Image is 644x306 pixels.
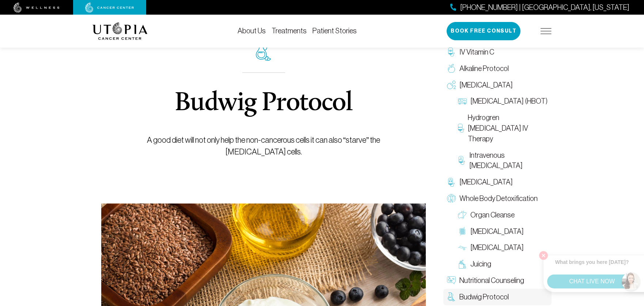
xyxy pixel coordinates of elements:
a: [MEDICAL_DATA] [443,77,552,93]
span: [MEDICAL_DATA] [470,226,524,237]
span: IV Vitamin C [459,47,494,57]
img: Lymphatic Massage [458,243,467,252]
a: Nutritional Counseling [443,272,552,289]
img: icon-hamburger [541,28,552,34]
span: Budwig Protocol [459,292,509,302]
span: [MEDICAL_DATA] [459,80,513,90]
a: About Us [238,27,266,35]
button: Book Free Consult [447,22,520,40]
img: wellness [14,3,60,13]
a: Budwig Protocol [443,289,552,305]
p: A good diet will not only help the non-cancerous cells it can also “starve” the [MEDICAL_DATA] ce... [118,134,409,158]
img: icon [256,42,271,61]
span: Intravenous [MEDICAL_DATA] [469,150,548,171]
img: Whole Body Detoxification [447,194,456,203]
a: Patient Stories [312,27,357,35]
img: Colon Therapy [458,227,467,236]
img: Nutritional Counseling [447,276,456,285]
span: [MEDICAL_DATA] (HBOT) [470,96,548,107]
a: [MEDICAL_DATA] [454,223,552,240]
img: IV Vitamin C [447,48,456,56]
a: Whole Body Detoxification [443,190,552,207]
img: Intravenous Ozone Therapy [458,156,466,165]
img: Budwig Protocol [447,292,456,301]
a: Treatments [272,27,307,35]
a: IV Vitamin C [443,44,552,60]
span: [PHONE_NUMBER] | [GEOGRAPHIC_DATA], [US_STATE] [460,2,629,13]
img: Juicing [458,260,467,269]
span: Organ Cleanse [470,210,515,220]
span: [MEDICAL_DATA] [470,242,524,253]
span: Hydrogren [MEDICAL_DATA] IV Therapy [468,112,548,144]
a: Juicing [454,256,552,272]
img: Organ Cleanse [458,210,467,219]
a: [PHONE_NUMBER] | [GEOGRAPHIC_DATA], [US_STATE] [450,2,629,13]
img: logo [92,22,148,40]
img: Chelation Therapy [447,178,456,187]
span: Juicing [470,259,491,269]
img: Hyperbaric Oxygen Therapy (HBOT) [458,97,467,106]
img: cancer center [85,3,134,13]
a: Alkaline Protocol [443,60,552,77]
span: Alkaline Protocol [459,63,509,74]
a: Hydrogren [MEDICAL_DATA] IV Therapy [454,109,552,147]
span: Nutritional Counseling [459,275,524,286]
h1: Budwig Protocol [175,90,352,117]
span: Whole Body Detoxification [459,193,538,204]
a: Organ Cleanse [454,207,552,223]
img: Alkaline Protocol [447,64,456,73]
a: Intravenous [MEDICAL_DATA] [454,147,552,174]
span: [MEDICAL_DATA] [459,177,513,187]
a: [MEDICAL_DATA] [443,174,552,190]
img: Hydrogren Peroxide IV Therapy [458,124,464,133]
img: Oxygen Therapy [447,81,456,89]
a: [MEDICAL_DATA] (HBOT) [454,93,552,109]
a: [MEDICAL_DATA] [454,239,552,256]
